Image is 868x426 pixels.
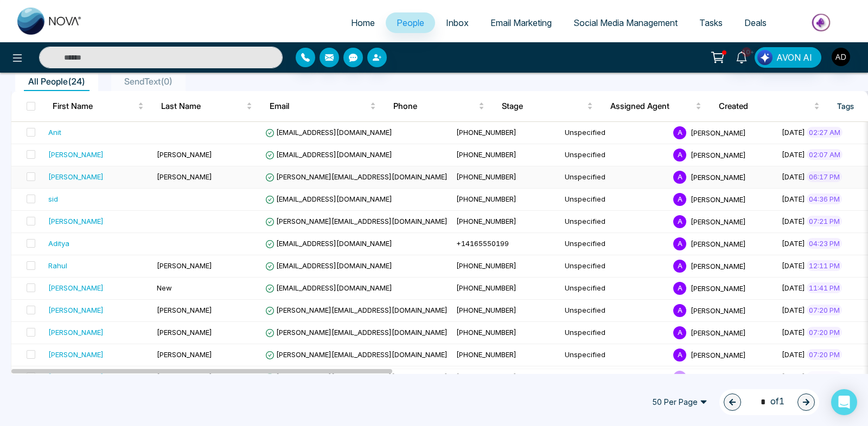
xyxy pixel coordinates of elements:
[265,261,392,270] span: [EMAIL_ADDRESS][DOMAIN_NAME]
[157,306,212,314] span: [PERSON_NAME]
[502,100,585,113] span: Stage
[782,283,805,292] span: [DATE]
[782,350,805,359] span: [DATE]
[782,150,805,159] span: [DATE]
[157,283,172,292] span: New
[691,239,746,248] span: [PERSON_NAME]
[157,328,212,337] span: [PERSON_NAME]
[560,344,669,366] td: Unspecified
[393,100,476,113] span: Phone
[157,172,212,181] span: [PERSON_NAME]
[719,100,811,113] span: Created
[435,12,480,33] a: Inbox
[152,91,261,121] th: Last Name
[560,322,669,344] td: Unspecified
[807,282,842,293] span: 11:41 PM
[490,17,552,28] span: Email Marketing
[446,17,469,28] span: Inbox
[782,172,805,181] span: [DATE]
[456,217,516,225] span: [PHONE_NUMBER]
[265,195,392,203] span: [EMAIL_ADDRESS][DOMAIN_NAME]
[688,12,733,33] a: Tasks
[691,306,746,314] span: [PERSON_NAME]
[48,282,104,293] div: [PERSON_NAME]
[48,327,104,338] div: [PERSON_NAME]
[673,304,686,317] span: A
[480,12,563,33] a: Email Marketing
[351,17,375,28] span: Home
[733,12,777,33] a: Deals
[691,328,746,337] span: [PERSON_NAME]
[560,166,669,189] td: Unspecified
[673,282,686,295] span: A
[807,127,843,138] span: 02:27 AM
[53,100,136,113] span: First Name
[742,47,751,57] span: 10+
[602,91,710,121] th: Assigned Agent
[456,128,516,137] span: [PHONE_NUMBER]
[157,350,212,359] span: [PERSON_NAME]
[560,211,669,233] td: Unspecified
[691,350,746,359] span: [PERSON_NAME]
[560,233,669,255] td: Unspecified
[265,172,448,181] span: [PERSON_NAME][EMAIL_ADDRESS][DOMAIN_NAME]
[757,50,773,65] img: Lead Flow
[673,149,686,162] span: A
[691,217,746,225] span: [PERSON_NAME]
[673,348,686,362] span: A
[754,395,784,409] span: of 1
[782,261,805,270] span: [DATE]
[691,172,746,181] span: [PERSON_NAME]
[729,47,755,66] a: 10+
[673,193,686,206] span: A
[673,215,686,228] span: A
[807,327,842,338] span: 07:20 PM
[385,91,493,121] th: Phone
[807,305,842,315] span: 07:20 PM
[48,171,104,182] div: [PERSON_NAME]
[270,100,368,113] span: Email
[673,260,686,273] span: A
[782,217,805,225] span: [DATE]
[456,328,516,337] span: [PHONE_NUMBER]
[560,122,669,144] td: Unspecified
[563,12,688,33] a: Social Media Management
[456,261,516,270] span: [PHONE_NUMBER]
[560,300,669,322] td: Unspecified
[691,283,746,292] span: [PERSON_NAME]
[456,195,516,203] span: [PHONE_NUMBER]
[265,150,392,159] span: [EMAIL_ADDRESS][DOMAIN_NAME]
[691,195,746,203] span: [PERSON_NAME]
[673,326,686,339] span: A
[493,91,602,121] th: Stage
[456,150,516,159] span: [PHONE_NUMBER]
[783,10,861,35] img: Market-place.gif
[48,260,67,271] div: Rahul
[691,261,746,270] span: [PERSON_NAME]
[699,17,723,28] span: Tasks
[157,150,212,159] span: [PERSON_NAME]
[265,283,392,292] span: [EMAIL_ADDRESS][DOMAIN_NAME]
[265,239,392,248] span: [EMAIL_ADDRESS][DOMAIN_NAME]
[24,76,90,87] span: All People ( 24 )
[265,306,448,314] span: [PERSON_NAME][EMAIL_ADDRESS][DOMAIN_NAME]
[44,91,152,121] th: First Name
[782,128,805,137] span: [DATE]
[755,47,821,68] button: AVON AI
[560,277,669,300] td: Unspecified
[710,91,828,121] th: Created
[673,237,686,250] span: A
[48,238,69,249] div: Aditya
[456,283,516,292] span: [PHONE_NUMBER]
[782,195,805,203] span: [DATE]
[673,171,686,184] span: A
[610,100,693,113] span: Assigned Agent
[807,171,842,182] span: 06:17 PM
[782,239,805,248] span: [DATE]
[17,8,82,35] img: Nova CRM Logo
[782,306,805,314] span: [DATE]
[265,128,392,137] span: [EMAIL_ADDRESS][DOMAIN_NAME]
[832,48,850,66] img: User Avatar
[386,12,435,33] a: People
[157,261,212,270] span: [PERSON_NAME]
